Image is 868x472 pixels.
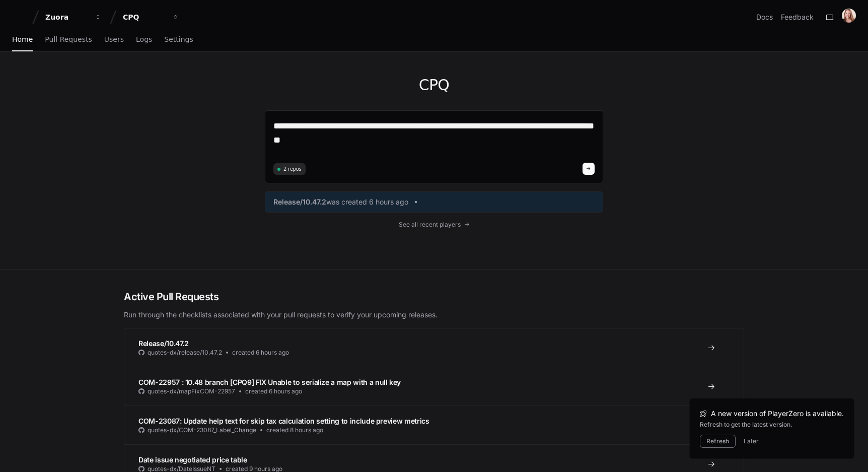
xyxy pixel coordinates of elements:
[842,9,856,23] img: ACg8ocIU-Sb2BxnMcntMXmziFCr-7X-gNNbgA1qH7xs1u4x9U1zCTVyX=s96-c
[136,28,152,51] a: Logs
[700,435,736,448] button: Refresh
[138,417,429,425] span: COM-23087: Update help text for skip tax calculation setting to include preview metrics
[124,367,744,406] a: COM-22957 : 10.48 branch [CPQ9] FIX Unable to serialize a map with a null keyquotes-dx/mapFixCOM-...
[711,409,844,419] span: A new version of PlayerZero is available.
[124,406,744,444] a: COM-23087: Update help text for skip tax calculation setting to include preview metricsquotes-dx/...
[138,339,189,348] span: Release/10.47.2
[148,387,235,395] span: quotes-dx/mapFixCOM-22957
[124,328,744,367] a: Release/10.47.2quotes-dx/release/10.47.2created 6 hours ago
[164,28,193,51] a: Settings
[12,28,33,51] a: Home
[104,28,124,51] a: Users
[148,349,222,357] span: quotes-dx/release/10.47.2
[45,36,92,42] span: Pull Requests
[104,36,124,42] span: Users
[756,12,773,22] a: Docs
[138,378,401,386] span: COM-22957 : 10.48 branch [CPQ9] FIX Unable to serialize a map with a null key
[836,439,863,466] iframe: Open customer support
[273,197,595,207] a: Release/10.47.2was created 6 hours ago
[265,76,603,94] h1: CPQ
[265,221,603,229] a: See all recent players
[41,8,106,26] button: Zuora
[45,28,92,51] a: Pull Requests
[119,8,183,26] button: CPQ
[123,12,166,22] div: CPQ
[164,36,193,42] span: Settings
[744,437,759,445] button: Later
[245,387,302,395] span: created 6 hours ago
[781,12,814,22] button: Feedback
[138,455,247,464] span: Date issue negotiated price table
[124,290,744,304] h2: Active Pull Requests
[700,421,844,429] div: Refresh to get the latest version.
[326,197,408,207] span: was created 6 hours ago
[399,221,461,229] span: See all recent players
[283,165,302,173] span: 2 repos
[136,36,152,42] span: Logs
[45,12,89,22] div: Zuora
[266,426,323,434] span: created 8 hours ago
[232,349,289,357] span: created 6 hours ago
[148,426,256,434] span: quotes-dx/COM-23087_Label_Change
[273,197,326,207] span: Release/10.47.2
[124,310,744,320] p: Run through the checklists associated with your pull requests to verify your upcoming releases.
[12,36,33,42] span: Home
